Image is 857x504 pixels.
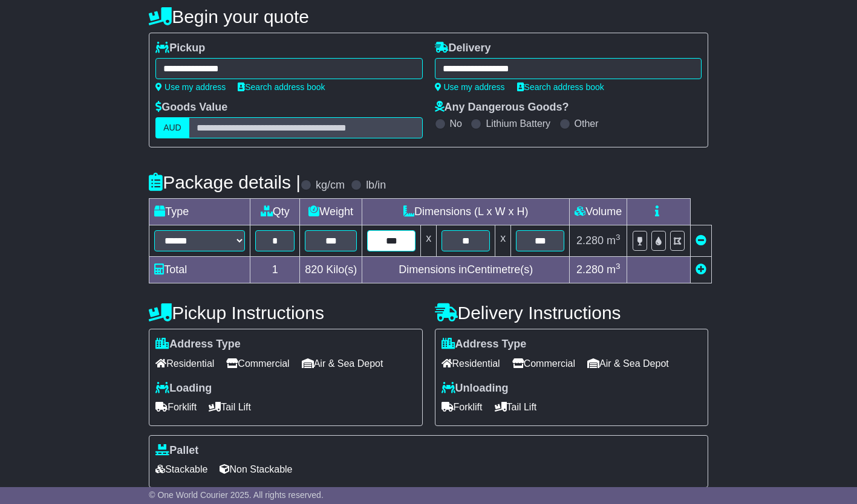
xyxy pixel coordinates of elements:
[149,7,708,27] h4: Begin your quote
[155,460,207,479] span: Stackable
[442,354,500,373] span: Residential
[155,398,197,416] span: Forklift
[486,118,550,129] label: Lithium Battery
[155,382,212,395] label: Loading
[607,234,621,247] span: m
[616,233,621,242] sup: 3
[155,117,189,138] label: AUD
[155,101,227,114] label: Goods Value
[300,257,362,283] td: Kilo(s)
[149,199,250,225] td: Type
[696,263,706,276] a: Add new item
[607,263,621,276] span: m
[155,354,214,373] span: Residential
[220,460,292,479] span: Non Stackable
[435,101,569,114] label: Any Dangerous Goods?
[209,398,251,416] span: Tail Lift
[305,263,323,276] span: 820
[149,172,301,192] h4: Package details |
[495,398,537,416] span: Tail Lift
[155,338,241,351] label: Address Type
[442,382,509,395] label: Unloading
[450,118,462,129] label: No
[570,199,627,225] td: Volume
[435,42,491,55] label: Delivery
[576,234,604,247] span: 2.280
[149,257,250,283] td: Total
[362,199,570,225] td: Dimensions (L x W x H)
[442,398,483,416] span: Forklift
[435,82,505,92] a: Use my address
[495,225,511,257] td: x
[587,354,669,373] span: Air & Sea Depot
[226,354,289,373] span: Commercial
[238,82,325,92] a: Search address book
[576,263,604,276] span: 2.280
[421,225,437,257] td: x
[155,82,226,92] a: Use my address
[512,354,575,373] span: Commercial
[149,490,324,500] span: © One World Courier 2025. All rights reserved.
[366,179,386,192] label: lb/in
[300,199,362,225] td: Weight
[302,354,383,373] span: Air & Sea Depot
[435,303,708,323] h4: Delivery Instructions
[250,199,300,225] td: Qty
[149,303,422,323] h4: Pickup Instructions
[442,338,527,351] label: Address Type
[575,118,599,129] label: Other
[517,82,604,92] a: Search address book
[696,234,706,247] a: Remove this item
[250,257,300,283] td: 1
[155,42,205,55] label: Pickup
[362,257,570,283] td: Dimensions in Centimetre(s)
[316,179,345,192] label: kg/cm
[155,444,198,457] label: Pallet
[616,262,621,271] sup: 3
